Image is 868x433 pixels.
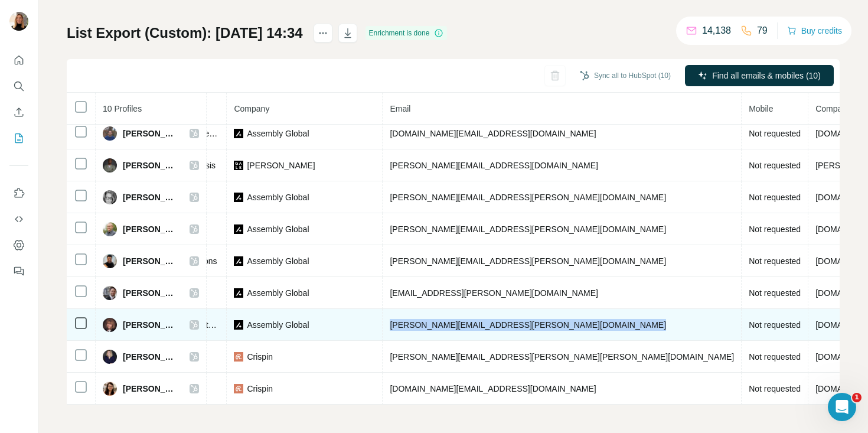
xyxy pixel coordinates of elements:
[9,76,28,97] button: Search
[103,158,117,172] img: Avatar
[749,129,801,138] span: Not requested
[103,126,117,141] img: Avatar
[103,190,117,204] img: Avatar
[9,102,28,123] button: Enrich CSV
[685,65,834,86] button: Find all emails & mobiles (10)
[390,104,410,113] span: Email
[749,384,801,393] span: Not requested
[712,70,821,82] span: Find all emails & mobiles (10)
[390,161,598,170] span: [PERSON_NAME][EMAIL_ADDRESS][DOMAIN_NAME]
[9,183,28,204] button: Use Surfe on LinkedIn
[749,193,801,202] span: Not requested
[702,24,731,38] p: 14,138
[123,319,178,331] span: [PERSON_NAME]
[123,191,178,203] span: [PERSON_NAME]
[123,383,178,395] span: [PERSON_NAME]
[366,26,448,40] div: Enrichment is done
[234,288,243,298] img: company-logo
[749,104,773,113] span: Mobile
[749,352,801,362] span: Not requested
[123,255,178,267] span: [PERSON_NAME]
[234,129,243,138] img: company-logo
[234,161,243,170] img: company-logo
[234,193,243,202] img: company-logo
[828,393,856,421] iframe: Intercom live chat
[852,393,862,402] span: 1
[749,256,801,266] span: Not requested
[103,254,117,268] img: Avatar
[103,318,117,332] img: Avatar
[103,222,117,236] img: Avatar
[123,351,178,363] span: [PERSON_NAME]
[234,256,243,266] img: company-logo
[247,128,309,139] span: Assembly Global
[234,104,269,113] span: Company
[234,384,243,393] img: company-logo
[390,352,734,362] span: [PERSON_NAME][EMAIL_ADDRESS][PERSON_NAME][PERSON_NAME][DOMAIN_NAME]
[103,104,142,113] span: 10 Profiles
[247,351,273,363] span: Crispin
[234,224,243,234] img: company-logo
[749,224,801,234] span: Not requested
[103,286,117,300] img: Avatar
[247,159,315,171] span: [PERSON_NAME]
[390,320,666,330] span: [PERSON_NAME][EMAIL_ADDRESS][PERSON_NAME][DOMAIN_NAME]
[247,223,309,235] span: Assembly Global
[103,382,117,396] img: Avatar
[572,67,679,84] button: Sync all to HubSpot (10)
[9,50,28,71] button: Quick start
[749,320,801,330] span: Not requested
[9,235,28,256] button: Dashboard
[234,320,243,330] img: company-logo
[123,287,178,299] span: [PERSON_NAME]
[247,287,309,299] span: Assembly Global
[314,24,332,43] button: actions
[787,22,842,39] button: Buy credits
[390,224,666,234] span: [PERSON_NAME][EMAIL_ADDRESS][PERSON_NAME][DOMAIN_NAME]
[390,384,596,393] span: [DOMAIN_NAME][EMAIL_ADDRESS][DOMAIN_NAME]
[247,191,309,203] span: Assembly Global
[67,24,303,43] h1: List Export (Custom): [DATE] 14:34
[749,288,801,298] span: Not requested
[234,352,243,362] img: company-logo
[247,383,273,395] span: Crispin
[749,161,801,170] span: Not requested
[9,12,28,31] img: Avatar
[247,255,309,267] span: Assembly Global
[123,223,178,235] span: [PERSON_NAME]
[247,319,309,331] span: Assembly Global
[9,261,28,282] button: Feedback
[123,128,178,139] span: [PERSON_NAME]
[390,256,666,266] span: [PERSON_NAME][EMAIL_ADDRESS][PERSON_NAME][DOMAIN_NAME]
[9,209,28,230] button: Use Surfe API
[123,159,178,171] span: [PERSON_NAME]
[390,193,666,202] span: [PERSON_NAME][EMAIL_ADDRESS][PERSON_NAME][DOMAIN_NAME]
[390,129,596,138] span: [DOMAIN_NAME][EMAIL_ADDRESS][DOMAIN_NAME]
[9,128,28,149] button: My lists
[757,24,768,38] p: 79
[390,288,598,298] span: [EMAIL_ADDRESS][PERSON_NAME][DOMAIN_NAME]
[103,350,117,364] img: Avatar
